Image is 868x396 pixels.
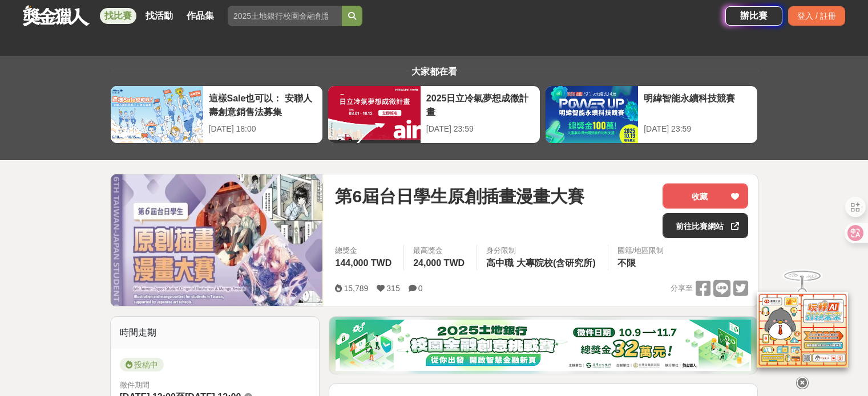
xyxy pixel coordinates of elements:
[788,6,845,26] div: 登入 / 註冊
[335,183,584,209] span: 第6屆台日學生原創插畫漫畫大賽
[545,85,758,144] a: 明緯智能永續科技競賽[DATE] 23:59
[644,123,752,135] div: [DATE] 23:59
[120,358,164,371] span: 投稿中
[336,320,751,371] img: d20b4788-230c-4a26-8bab-6e291685a538.png
[209,123,317,135] div: [DATE] 18:00
[413,258,465,268] span: 24,000 TWD
[426,92,534,117] div: 2025日立冷氣夢想成徵計畫
[409,67,460,76] span: 大家都在看
[644,92,752,117] div: 明緯智能永續科技競賽
[328,85,540,144] a: 2025日立冷氣夢想成徵計畫[DATE] 23:59
[120,381,150,389] span: 徵件期間
[335,258,391,268] span: 144,000 TWD
[516,258,596,268] span: 大專院校(含研究所)
[757,292,848,368] img: d2146d9a-e6f6-4337-9592-8cefde37ba6b.png
[486,245,599,256] div: 身分限制
[228,6,342,26] input: 2025土地銀行校園金融創意挑戰賽：從你出發 開啟智慧金融新頁
[386,284,399,293] span: 315
[426,123,534,135] div: [DATE] 23:59
[344,284,368,293] span: 15,789
[663,183,748,209] button: 收藏
[486,258,514,268] span: 高中職
[111,174,324,306] img: Cover Image
[663,213,748,238] a: 前往比賽網站
[100,8,136,24] a: 找比賽
[335,245,394,256] span: 總獎金
[617,258,636,268] span: 不限
[111,317,320,349] div: 時間走期
[141,8,177,24] a: 找活動
[182,8,219,24] a: 作品集
[413,245,467,256] span: 最高獎金
[725,6,782,26] a: 辦比賽
[418,284,423,293] span: 0
[209,92,317,117] div: 這樣Sale也可以： 安聯人壽創意銷售法募集
[110,85,323,144] a: 這樣Sale也可以： 安聯人壽創意銷售法募集[DATE] 18:00
[671,280,693,297] span: 分享至
[617,245,664,256] div: 國籍/地區限制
